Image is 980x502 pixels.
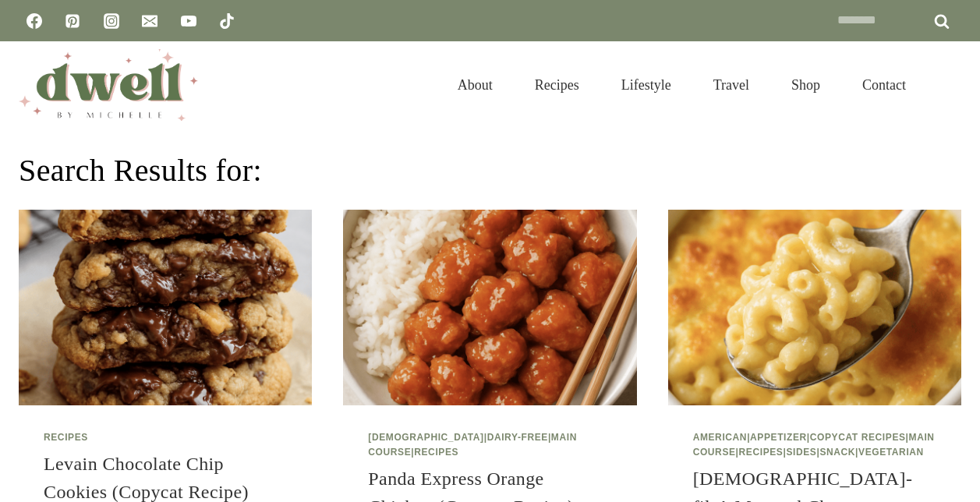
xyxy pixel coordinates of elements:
[668,210,961,405] img: Chick-fil-A Mac and Cheese (Copycat Recipe)
[19,49,198,121] img: DWELL by michelle
[770,60,841,111] a: Shop
[343,210,636,405] img: Panda Express Orange Chicken (Copycat Recipe)
[44,432,88,443] a: Recipes
[841,60,927,111] a: Contact
[414,447,458,458] a: Recipes
[173,5,204,37] a: YouTube
[858,447,924,458] a: Vegetarian
[368,432,577,458] span: | | |
[810,432,906,443] a: Copycat Recipes
[786,447,816,458] a: Sides
[19,147,961,194] h1: Search Results for:
[44,454,249,502] a: Levain Chocolate Chip Cookies (Copycat Recipe)
[693,432,935,458] span: | | | | | | |
[437,60,514,111] a: About
[368,432,483,443] a: [DEMOGRAPHIC_DATA]
[693,432,747,443] a: American
[935,72,961,98] button: View Search Form
[437,60,927,111] nav: Primary Navigation
[514,60,600,111] a: Recipes
[600,60,692,111] a: Lifestyle
[819,447,855,458] a: Snack
[487,432,548,443] a: Dairy-Free
[57,5,88,37] a: Pinterest
[134,5,165,37] a: Email
[19,210,312,405] img: Levain Chocolate Chip Cookies (Copycat Recipe)
[211,5,242,37] a: TikTok
[19,5,50,37] a: Facebook
[692,60,770,111] a: Travel
[739,447,784,458] a: Recipes
[96,5,127,37] a: Instagram
[750,432,807,443] a: Appetizer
